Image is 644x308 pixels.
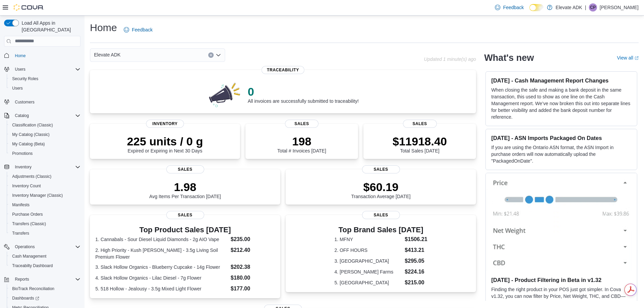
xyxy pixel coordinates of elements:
a: Customers [12,98,37,106]
button: Transfers [7,229,83,238]
span: Sales [362,211,400,219]
span: My Catalog (Classic) [9,131,80,139]
button: Purchase Orders [7,210,83,219]
a: Cash Management [9,252,49,260]
dt: 1. Cannabals - Sour Diesel Liquid Diamonds - 2g AIO Vape [95,236,228,243]
h2: What's new [484,52,534,63]
dt: 5. [GEOGRAPHIC_DATA] [334,279,402,286]
span: Users [12,65,80,73]
button: Inventory [12,163,34,171]
h3: [DATE] - ASN Imports Packaged On Dates [491,135,631,141]
dd: $177.00 [231,285,275,293]
a: Traceabilty Dashboard [9,262,55,270]
dd: $224.16 [405,268,427,276]
span: Traceability [262,66,305,74]
dd: $215.00 [405,279,427,287]
a: Purchase Orders [9,210,46,218]
a: Security Roles [9,75,41,83]
div: Avg Items Per Transaction [DATE] [149,180,221,199]
button: My Catalog (Beta) [7,139,83,149]
span: My Catalog (Beta) [12,141,45,147]
span: Users [15,67,25,72]
span: My Catalog (Classic) [12,132,50,137]
button: Cash Management [7,252,83,261]
p: $11918.40 [392,135,447,148]
p: 0 [248,85,359,98]
a: My Catalog (Classic) [9,131,52,139]
span: Adjustments (Classic) [12,174,51,179]
p: If you are using the Ontario ASN format, the ASN Import in purchase orders will now automatically... [491,144,631,164]
span: Inventory Count [9,182,80,190]
span: Sales [285,120,319,128]
a: Transfers (Classic) [9,220,49,228]
div: Total # Invoices [DATE] [277,135,326,153]
p: | [585,3,586,11]
span: Inventory Manager (Classic) [9,191,80,199]
p: 1.98 [149,180,221,194]
a: Home [12,52,28,60]
button: Inventory [1,162,83,172]
button: Users [12,65,28,73]
dd: $1506.21 [405,235,427,243]
dt: 4. [PERSON_NAME] Farms [334,268,402,275]
span: Transfers (Classic) [12,221,46,227]
span: Elevate ADK [94,51,121,59]
span: Manifests [9,201,80,209]
span: Users [12,86,23,91]
button: Operations [1,242,83,252]
span: Classification (Classic) [9,121,80,129]
button: Open list of options [216,52,221,58]
img: Cova [14,4,44,11]
dd: $235.00 [231,235,275,243]
span: Reports [15,277,29,282]
a: Dashboards [7,293,83,303]
dt: 3. Slack Hollow Organics - Blueberry Cupcake - 14g Flower [95,264,228,270]
p: Elevate ADK [556,3,582,11]
dt: 3. [GEOGRAPHIC_DATA] [334,258,402,264]
button: Home [1,51,83,61]
p: $60.19 [351,180,411,194]
button: Reports [1,275,83,284]
span: Home [15,53,26,58]
button: Manifests [7,200,83,210]
h3: [DATE] - Product Filtering in Beta in v1.32 [491,277,631,283]
a: BioTrack Reconciliation [9,285,57,293]
a: Users [9,84,25,92]
span: Inventory Count [12,183,41,189]
span: Users [9,84,80,92]
span: Customers [15,99,34,105]
span: Adjustments (Classic) [9,172,80,181]
span: My Catalog (Beta) [9,140,80,148]
span: Purchase Orders [12,212,43,217]
h1: Home [90,21,117,34]
p: When closing the safe and making a bank deposit in the same transaction, this used to show as one... [491,87,631,120]
img: 0 [207,81,242,108]
a: Promotions [9,149,35,158]
span: Security Roles [12,76,38,81]
span: Inventory [15,164,31,170]
button: Transfers (Classic) [7,219,83,229]
span: Promotions [9,149,80,158]
a: Inventory Count [9,182,44,190]
dd: $295.05 [405,257,427,265]
span: Dashboards [12,295,39,301]
button: Catalog [1,111,83,120]
button: Clear input [208,52,214,58]
span: BioTrack Reconciliation [9,285,80,293]
dt: 4. Slack Hollow Organics - Lilac Diesel - 7g Flower [95,275,228,281]
p: 198 [277,135,326,148]
button: Users [7,84,83,93]
span: Sales [403,120,437,128]
span: Feedback [503,4,524,11]
span: Inventory Manager (Classic) [12,193,63,198]
button: My Catalog (Classic) [7,130,83,139]
button: Traceabilty Dashboard [7,261,83,270]
dt: 1. MFNY [334,236,402,243]
span: Catalog [12,112,80,120]
a: Feedback [492,1,526,14]
span: BioTrack Reconciliation [12,286,54,291]
a: Feedback [121,23,155,37]
span: Customers [12,98,80,106]
span: Home [12,51,80,60]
